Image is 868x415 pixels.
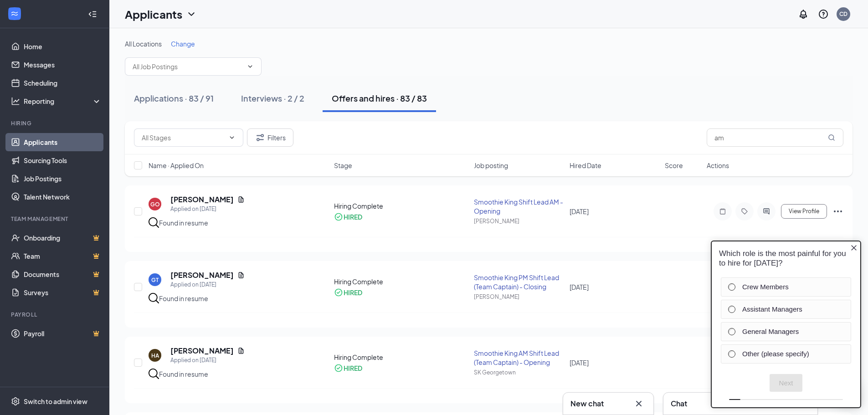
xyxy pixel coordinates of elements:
[88,10,97,19] svg: Collapse
[633,398,644,409] svg: Cross
[24,74,102,92] a: Scheduling
[24,169,102,188] a: Job Postings
[665,161,683,170] span: Score
[125,6,182,22] h1: Applicants
[334,277,469,286] div: Hiring Complete
[24,247,102,265] a: TeamCrown
[474,197,564,215] div: Smoothie King Shift Lead AM - Opening
[237,272,245,279] svg: Document
[159,218,208,227] div: Found in resume
[24,188,102,206] a: Talent Network
[818,9,829,20] svg: QuestionInfo
[159,369,208,379] div: Found in resume
[334,212,343,221] svg: CheckmarkCircle
[707,161,729,170] span: Actions
[717,208,728,215] svg: Note
[170,270,234,280] h5: [PERSON_NAME]
[149,161,204,170] span: Name · Applied On
[344,364,362,373] div: HIRED
[474,217,564,225] div: [PERSON_NAME]
[474,273,564,291] div: Smoothie King PM Shift Lead (Team Captain) - Closing
[632,396,646,411] button: Cross
[789,208,819,215] span: View Profile
[134,92,214,104] div: Applications · 83 / 91
[170,280,245,289] div: Applied on [DATE]
[704,232,868,415] iframe: Sprig User Feedback Dialog
[247,128,293,147] button: Filter Filters
[24,324,102,343] a: PayrollCrown
[170,205,245,214] div: Applied on [DATE]
[24,151,102,169] a: Sourcing Tools
[11,119,100,127] div: Hiring
[149,217,159,228] img: search.bf7aa3482b7795d4f01b.svg
[570,283,589,291] span: [DATE]
[334,201,469,210] div: Hiring Complete
[10,9,19,18] svg: WorkstreamLogo
[237,347,245,354] svg: Document
[332,92,427,104] div: Offers and hires · 83 / 83
[170,346,234,356] h5: [PERSON_NAME]
[11,397,20,406] svg: Settings
[334,161,352,170] span: Stage
[159,294,208,303] div: Found in resume
[707,128,843,147] input: Search in offers and hires
[24,265,102,283] a: DocumentsCrown
[170,356,245,365] div: Applied on [DATE]
[474,161,508,170] span: Job posting
[133,61,243,72] input: All Job Postings
[24,37,102,56] a: Home
[150,200,160,208] div: GO
[24,56,102,74] a: Messages
[828,134,835,141] svg: MagnifyingGlass
[832,206,843,217] svg: Ellipses
[151,276,159,284] div: GT
[570,161,601,170] span: Hired Date
[570,399,604,409] h3: New chat
[11,97,20,106] svg: Analysis
[24,97,102,106] div: Reporting
[474,369,564,376] div: SK Georgetown
[237,196,245,203] svg: Document
[186,9,197,20] svg: ChevronDown
[839,10,847,18] div: CD
[149,293,159,303] img: search.bf7aa3482b7795d4f01b.svg
[142,133,225,143] input: All Stages
[11,215,100,223] div: Team Management
[344,212,362,221] div: HIRED
[570,207,589,215] span: [DATE]
[24,133,102,151] a: Applicants
[24,229,102,247] a: OnboardingCrown
[228,134,236,141] svg: ChevronDown
[334,353,469,362] div: Hiring Complete
[781,204,827,219] button: View Profile
[170,195,234,205] h5: [PERSON_NAME]
[474,348,564,367] div: Smoothie King AM Shift Lead (Team Captain) - Opening
[11,311,100,318] div: Payroll
[334,364,343,373] svg: CheckmarkCircle
[255,132,266,143] svg: Filter
[798,9,809,20] svg: Notifications
[24,283,102,302] a: SurveysCrown
[149,369,159,379] img: search.bf7aa3482b7795d4f01b.svg
[171,40,195,48] span: Change
[474,293,564,301] div: [PERSON_NAME]
[671,399,687,409] h3: Chat
[24,397,87,406] div: Switch to admin view
[247,63,254,70] svg: ChevronDown
[125,40,162,48] span: All Locations
[334,288,343,297] svg: CheckmarkCircle
[241,92,304,104] div: Interviews · 2 / 2
[570,359,589,367] span: [DATE]
[739,208,750,215] svg: Tag
[151,352,159,359] div: HA
[344,288,362,297] div: HIRED
[761,208,772,215] svg: ActiveChat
